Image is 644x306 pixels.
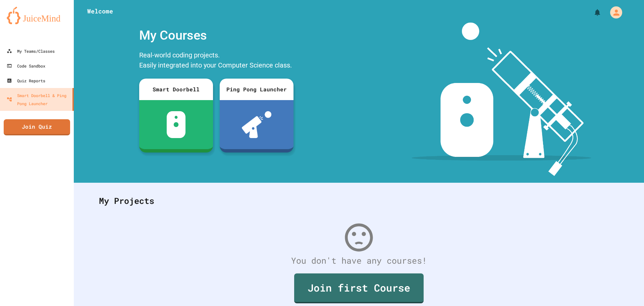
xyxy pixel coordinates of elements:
[220,79,293,100] div: Ping Pong Launcher
[603,5,624,20] div: My Account
[412,23,591,176] img: banner-image-my-projects.png
[581,7,603,18] div: My Notifications
[139,79,213,100] div: Smart Doorbell
[242,111,272,138] img: ppl-with-ball.png
[7,7,67,24] img: logo-orange.svg
[7,62,45,70] div: Code Sandbox
[136,23,297,48] div: My Courses
[7,47,55,55] div: My Teams/Classes
[7,77,45,85] div: Quiz Reports
[92,188,626,214] div: My Projects
[7,91,70,107] div: Smart Doorbell & Ping Pong Launcher
[4,119,70,135] a: Join Quiz
[167,111,186,138] img: sdb-white.svg
[136,48,297,74] div: Real-world coding projects. Easily integrated into your Computer Science class.
[92,254,626,267] div: You don't have any courses!
[294,273,424,303] a: Join first Course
